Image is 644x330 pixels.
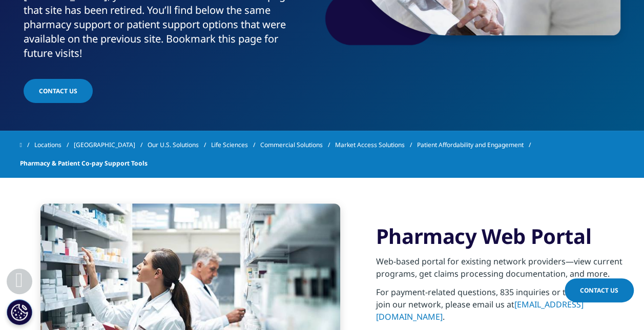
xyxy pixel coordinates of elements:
p: For payment-related questions, 835 inquiries or to learn how to join our network, please email us... [376,286,625,329]
a: Patient Affordability and Engagement [417,136,536,154]
a: [EMAIL_ADDRESS][DOMAIN_NAME] [376,299,584,322]
a: Contact Us [24,79,93,103]
button: Cookies Settings [7,299,32,325]
h3: Pharmacy Web Portal [376,223,625,249]
a: Commercial Solutions [260,136,335,154]
span: Contact Us [580,286,618,295]
a: Contact Us [565,278,634,302]
span: Pharmacy & Patient Co-pay Support Tools [20,154,148,173]
a: Market Access Solutions [335,136,417,154]
a: Our U.S. Solutions [148,136,211,154]
a: Life Sciences [211,136,260,154]
a: [GEOGRAPHIC_DATA] [74,136,148,154]
p: Web-based portal for existing network providers—view current programs, get claims processing docu... [376,255,625,286]
a: Locations [34,136,74,154]
span: Contact Us [39,87,77,95]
